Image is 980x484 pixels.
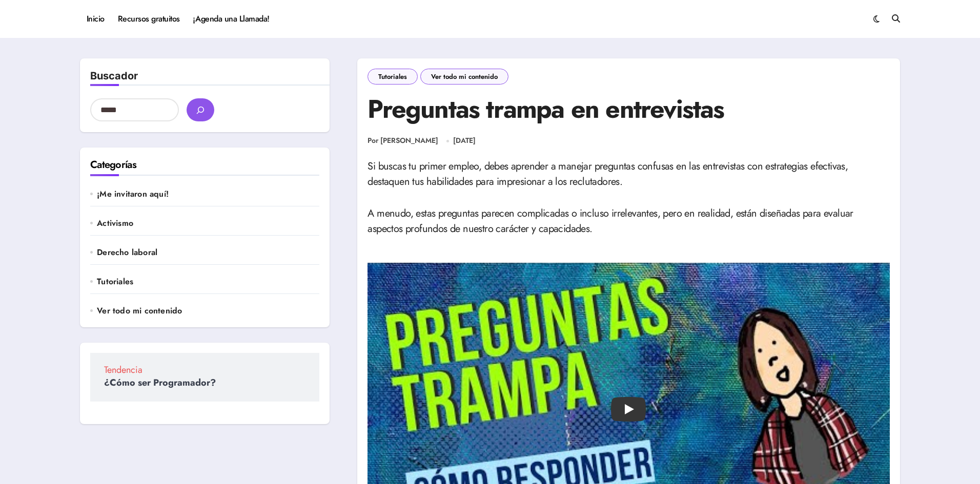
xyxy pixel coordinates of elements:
a: ¡Agenda una Llamada! [187,5,276,33]
a: [DATE] [453,136,476,146]
a: Inicio [80,5,111,33]
button: buscar [187,98,214,121]
a: Activismo [97,218,319,229]
a: Por [PERSON_NAME] [367,136,438,146]
a: Ver todo mi contenido [420,69,508,85]
a: ¿Cómo ser Programador? [104,376,216,389]
a: Derecho laboral [97,247,319,258]
h2: Categorías [90,158,319,172]
a: Recursos gratuitos [111,5,187,33]
span: Tendencia [104,365,305,374]
label: Buscador [90,70,138,82]
p: Si buscas tu primer empleo, debes aprender a manejar preguntas confusas en las entrevistas con es... [367,159,890,190]
a: Ver todo mi contenido [97,305,319,317]
time: [DATE] [453,135,476,145]
a: Tutoriales [367,69,418,85]
p: A menudo, estas preguntas parecen complicadas o incluso irrelevantes, pero en realidad, están dis... [367,206,890,237]
a: Tutoriales [97,276,319,287]
h1: Preguntas trampa en entrevistas [367,92,890,125]
a: ¡Me invitaron aquí! [97,188,319,200]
